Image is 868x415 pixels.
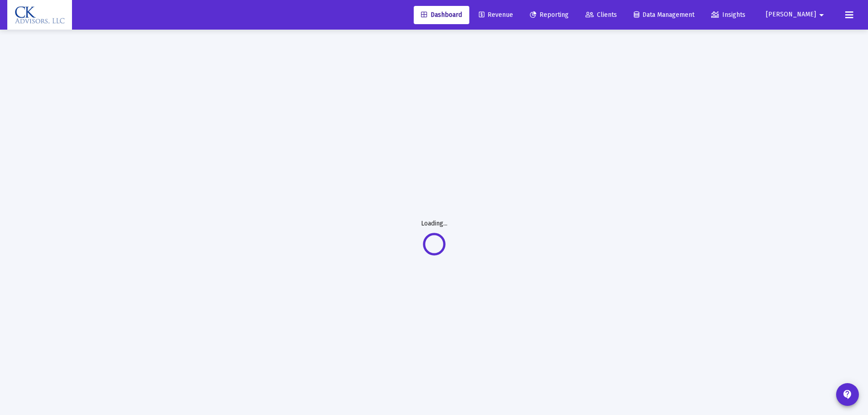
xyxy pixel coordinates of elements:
[586,11,617,19] span: Clients
[14,6,65,24] img: Dashboard
[414,6,469,24] a: Dashboard
[421,11,462,19] span: Dashboard
[766,11,816,19] span: [PERSON_NAME]
[530,11,569,19] span: Reporting
[523,6,576,24] a: Reporting
[472,6,520,24] a: Revenue
[711,11,745,19] span: Insights
[578,6,624,24] a: Clients
[479,11,513,19] span: Revenue
[634,11,694,19] span: Data Management
[627,6,702,24] a: Data Management
[755,5,838,24] button: [PERSON_NAME]
[842,389,853,400] mat-icon: contact_support
[816,6,827,24] mat-icon: arrow_drop_down
[704,6,753,24] a: Insights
